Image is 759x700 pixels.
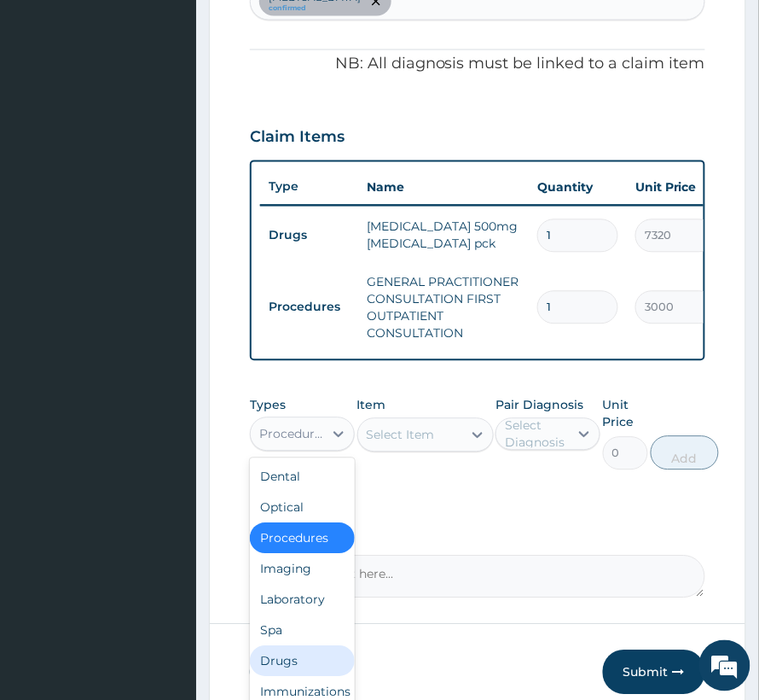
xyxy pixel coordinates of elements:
[250,129,345,148] h3: Claim Items
[250,54,705,76] p: NB: All diagnosis must be linked to a claim item
[260,172,358,203] th: Type
[260,292,358,324] td: Procedures
[627,171,725,205] th: Unit Price
[529,171,627,205] th: Quantity
[250,532,705,546] label: Comment
[32,85,69,128] img: d_794563401_company_1708531726252_794563401
[250,646,355,677] div: Drugs
[358,210,529,261] td: [MEDICAL_DATA] 500mg [MEDICAL_DATA] pck
[250,399,286,413] label: Types
[259,426,325,443] div: Procedures
[367,427,435,444] div: Select Item
[358,171,529,205] th: Name
[260,220,358,252] td: Drugs
[250,554,355,585] div: Imaging
[269,4,361,13] small: confirmed
[505,417,567,452] div: Select Diagnosis
[250,493,355,523] div: Optical
[250,585,355,615] div: Laboratory
[250,615,355,646] div: Spa
[603,397,648,431] label: Unit Price
[280,9,321,50] div: Minimize live chat window
[250,462,355,493] div: Dental
[9,466,325,526] textarea: Type your message and hit 'Enter'
[495,397,583,414] label: Pair Diagnosis
[651,436,719,470] button: Add
[250,523,355,554] div: Procedures
[89,96,287,118] div: Chat with us now
[357,397,386,414] label: Item
[358,265,529,351] td: GENERAL PRACTITIONER CONSULTATION FIRST OUTPATIENT CONSULTATION
[99,215,235,388] span: We're online!
[603,650,705,695] button: Submit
